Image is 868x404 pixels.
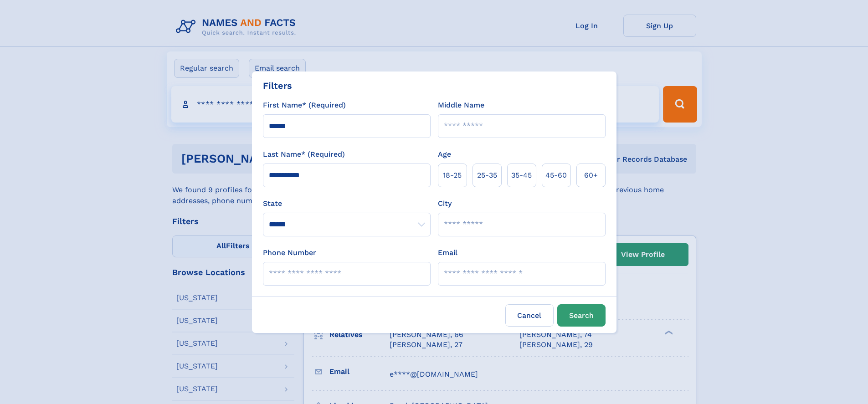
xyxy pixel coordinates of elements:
[438,100,484,111] label: Middle Name
[438,198,452,209] label: City
[477,170,497,181] span: 25‑35
[584,170,598,181] span: 60+
[263,100,346,111] label: First Name* (Required)
[263,79,292,92] div: Filters
[438,149,451,160] label: Age
[263,149,345,160] label: Last Name* (Required)
[511,170,532,181] span: 35‑45
[263,247,316,258] label: Phone Number
[443,170,462,181] span: 18‑25
[263,198,431,209] label: State
[438,247,457,258] label: Email
[505,304,554,327] label: Cancel
[557,304,606,327] button: Search
[545,170,567,181] span: 45‑60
